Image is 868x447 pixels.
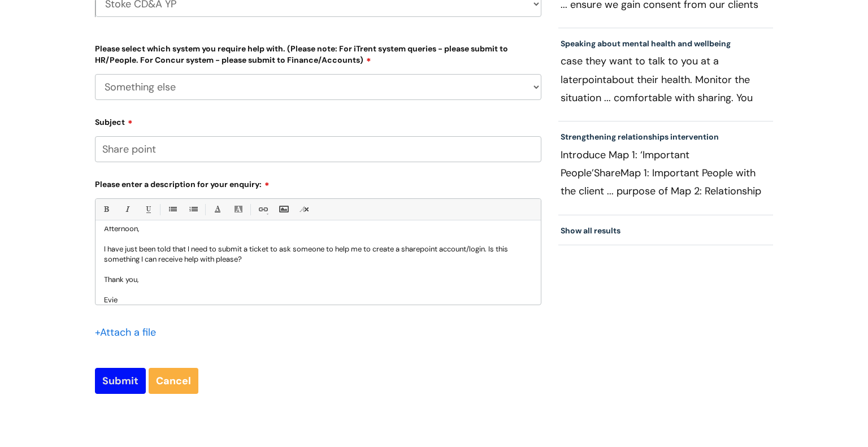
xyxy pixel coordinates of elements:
label: Please select which system you require help with. (Please note: For iTrent system queries - pleas... [95,42,541,65]
a: Strengthening relationships intervention [561,132,719,142]
p: Afternoon, [104,224,532,234]
a: Show all results [561,225,620,236]
a: Back Color [231,202,245,216]
a: 1. Ordered List (Ctrl-Shift-8) [186,202,200,216]
p: I have just been told that I need to submit a ticket to ask someone to help me to create a sharep... [104,244,532,264]
a: Bold (Ctrl-B) [99,202,113,216]
a: Italic (Ctrl-I) [120,202,134,216]
a: Remove formatting (Ctrl-\) [297,202,311,216]
a: Link [255,202,270,216]
span: point [582,73,606,86]
div: Attach a file [95,323,163,341]
a: Speaking about mental health and wellbeing [561,38,731,49]
label: Please enter a description for your enquiry: [95,176,541,189]
span: Share [594,166,620,180]
p: Evie [104,295,532,305]
a: • Unordered List (Ctrl-Shift-7) [165,202,179,216]
span: + [95,326,100,339]
p: Introduce Map 1: ‘Important People’ Map 1: Important People with the client ... purpose of Map 2:... [561,146,771,200]
a: Underline(Ctrl-U) [141,202,155,216]
a: Cancel [149,368,198,394]
label: Subject [95,114,541,127]
a: Insert Image... [276,202,290,216]
p: case they want to talk to you at a later about their health. Monitor the situation ... comfortabl... [561,52,771,106]
a: Font Color [210,202,224,216]
input: Submit [95,368,146,394]
p: Thank you, [104,275,532,285]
